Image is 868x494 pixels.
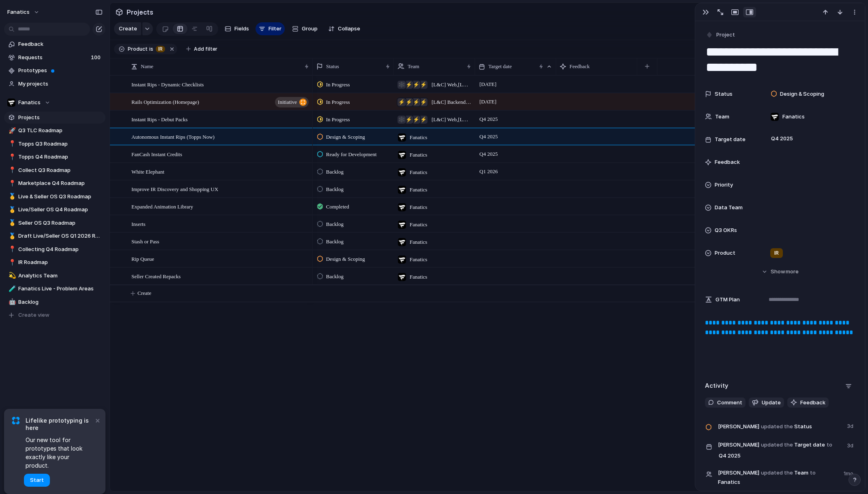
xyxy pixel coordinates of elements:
[477,167,500,176] span: Q1 2026
[4,191,105,203] a: 🥇Live & Seller OS Q3 Roadmap
[131,202,193,211] span: Expanded Animation Library
[432,81,471,89] span: [L&C] Web , [L&C] Backend , Design Team , Live
[405,81,413,89] div: ⚡
[718,440,842,462] span: Target date
[4,125,105,137] a: 🚀Q3 TLC Roadmap
[138,289,151,297] span: Create
[715,249,735,257] span: Product
[4,217,105,229] a: 🥇Seller OS Q3 Roadmap
[4,283,105,295] a: 🧪Fanatics Live - Problem Areas
[18,80,103,88] span: My projects
[7,193,15,201] button: 🥇
[125,5,155,19] span: Projects
[131,254,154,263] span: Rip Queue
[4,64,105,77] a: Prototypes
[18,40,103,48] span: Feedback
[18,206,103,214] span: Live/Seller OS Q4 Roadmap
[30,476,44,484] span: Start
[9,192,14,201] div: 🥇
[7,127,15,135] button: 🚀
[4,230,105,242] div: 🥇Draft Live/Seller OS Q1 2026 Roadmap
[715,158,740,166] span: Feedback
[397,116,406,124] div: 🕸
[234,25,249,33] span: Fields
[4,177,105,189] a: 📍Marketplace Q4 Roadmap
[18,311,49,319] span: Create view
[9,205,14,215] div: 🥇
[326,116,350,124] span: In Progress
[704,29,737,41] button: Project
[131,97,199,106] span: Rails Optimization (Homepage)
[847,421,855,430] span: 3d
[131,79,204,89] span: Instant Rips - Dynamic Checklists
[18,127,103,135] span: Q3 TLC Roadmap
[131,149,182,159] span: FanCash Instant Credits
[131,271,180,281] span: Seller Created Repacks
[410,203,427,211] span: Fanatics
[18,245,103,253] span: Collecting Q4 Roadmap
[715,296,740,304] span: GTM Plan
[269,25,281,33] span: Filter
[718,469,759,477] span: [PERSON_NAME]
[18,193,103,201] span: Live & Seller OS Q3 Roadmap
[18,285,103,293] span: Fanatics Live - Problem Areas
[18,153,103,161] span: Topps Q4 Roadmap
[158,45,163,53] span: IR
[717,451,743,461] span: Q4 2025
[9,165,14,175] div: 📍
[419,116,428,124] div: ⚡
[477,97,498,107] span: [DATE]
[18,232,103,240] span: Draft Live/Seller OS Q1 2026 Roadmap
[4,6,44,19] button: fanatics
[148,45,155,54] button: is
[786,268,799,276] span: more
[718,441,759,449] span: [PERSON_NAME]
[410,186,427,194] span: Fanatics
[7,258,15,266] button: 📍
[844,468,855,478] span: 1mo
[326,203,349,211] span: Completed
[7,179,15,187] button: 📍
[4,38,105,50] a: Feedback
[4,296,105,308] div: 🤖Backlog
[278,97,297,108] span: initiative
[780,90,824,98] span: Design & Scoping
[114,22,141,35] button: Create
[9,218,14,228] div: 🥇
[4,164,105,176] div: 📍Collect Q3 Roadmap
[477,132,500,142] span: Q4 2025
[326,81,350,89] span: In Progress
[288,22,322,35] button: Group
[4,243,105,256] a: 📍Collecting Q4 Roadmap
[338,25,360,33] span: Collapse
[412,116,420,124] div: ⚡
[18,54,88,62] span: Requests
[410,273,427,281] span: Fanatics
[131,219,146,228] span: Inserts
[4,256,105,268] a: 📍IR Roadmap
[715,204,743,212] span: Data Team
[705,381,728,391] h2: Activity
[4,112,105,124] a: Projects
[275,97,309,107] button: initiative
[4,138,105,150] div: 📍Topps Q3 Roadmap
[326,62,339,71] span: Status
[149,45,153,53] span: is
[24,474,50,487] button: Start
[761,441,793,449] span: updated the
[7,232,15,240] button: 🥇
[18,179,103,187] span: Marketplace Q4 Roadmap
[131,132,215,141] span: Autonomous Instant Rips (Topps Now)
[9,297,14,307] div: 🤖
[7,153,15,161] button: 📍
[4,97,105,109] button: Fanatics
[761,423,793,431] span: updated the
[4,151,105,163] a: 📍Topps Q4 Roadmap
[410,151,427,159] span: Fanatics
[91,54,102,62] span: 100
